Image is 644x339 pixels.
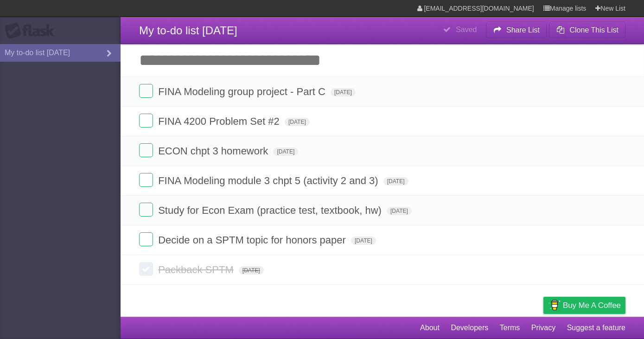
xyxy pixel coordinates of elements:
label: Done [139,143,153,157]
span: [DATE] [331,88,356,96]
span: [DATE] [239,266,264,275]
a: Suggest a feature [567,319,625,337]
button: Clone This List [549,22,625,38]
label: Done [139,84,153,98]
span: [DATE] [273,147,298,156]
div: Flask [5,23,60,39]
label: Done [139,232,153,246]
span: [DATE] [383,177,408,185]
a: Developers [451,319,488,337]
a: Buy me a coffee [543,297,625,314]
b: Share List [506,26,540,34]
span: [DATE] [285,118,310,126]
span: FINA Modeling module 3 chpt 5 (activity 2 and 3) [158,175,380,186]
span: FINA Modeling group project - Part C [158,86,328,97]
label: Done [139,173,153,187]
span: Packback SPTM [158,264,236,275]
label: Done [139,114,153,128]
span: Buy me a coffee [563,297,621,313]
span: [DATE] [387,207,412,215]
img: Buy me a coffee [548,297,561,313]
b: Saved [456,26,477,33]
span: [DATE] [351,237,376,245]
label: Done [139,262,153,276]
span: Study for Econ Exam (practice test, textbook, hw) [158,205,384,216]
a: Privacy [531,319,555,337]
span: Decide on a SPTM topic for honors paper [158,234,348,246]
b: Clone This List [569,26,618,34]
span: ECON chpt 3 homework [158,145,270,157]
a: Terms [500,319,520,337]
span: My to-do list [DATE] [139,24,237,37]
button: Share List [486,22,547,38]
a: About [420,319,440,337]
label: Done [139,203,153,217]
span: FINA 4200 Problem Set #2 [158,115,282,127]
